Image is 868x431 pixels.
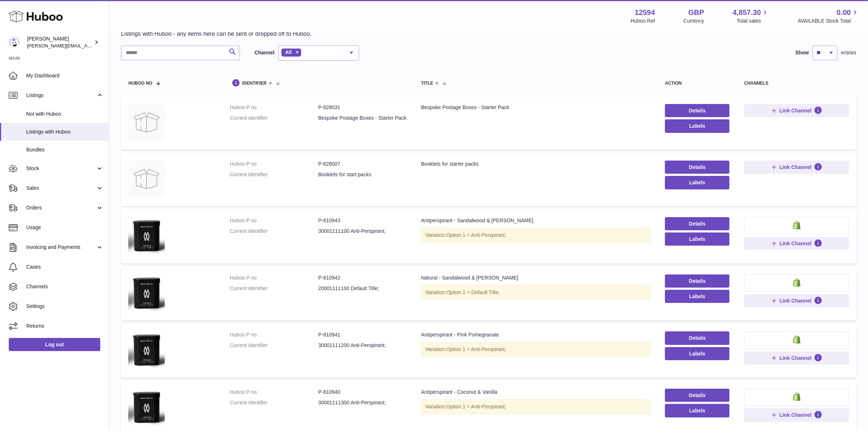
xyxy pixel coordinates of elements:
[446,232,506,238] span: Option 1 = Anti-Perspirant;
[318,171,406,178] dd: Booklets for start packs
[9,338,100,351] a: Log out
[26,283,104,290] span: Channels
[128,274,165,312] img: Natural - Sandalwood & Patchouli
[128,161,165,197] img: Booklets for starter packs
[230,104,318,111] dt: Huboo P no
[230,171,318,178] dt: Current identifier
[665,104,729,117] a: Details
[318,104,406,111] dd: P-828031
[665,217,729,230] a: Details
[665,161,729,174] a: Details
[26,204,96,211] span: Orders
[793,278,801,287] img: shopify-small.png
[837,8,851,18] span: 0.00
[318,285,406,292] dd: 20001111100 Default Title;
[318,161,406,168] dd: P-828007
[230,285,318,292] dt: Current identifier
[230,342,318,349] dt: Current identifier
[744,237,849,250] button: Link Channel
[421,399,650,414] div: Variation:
[665,81,729,86] div: action
[26,111,104,118] span: Not with Huboo
[779,107,811,114] span: Link Channel
[230,274,318,281] dt: Huboo P no
[128,217,165,254] img: Antiperspirant - Sandalwood & Patchouli
[779,355,811,361] span: Link Channel
[421,104,650,111] div: Bespoke Postage Boxes - Starter Pack
[665,331,729,345] a: Details
[779,412,811,418] span: Link Channel
[744,294,849,307] button: Link Channel
[793,335,801,344] img: shopify-small.png
[421,285,650,300] div: Variation:
[254,49,275,56] label: Channel
[737,18,769,24] span: Total sales
[421,274,650,281] div: Natural - Sandalwood & [PERSON_NAME]
[779,297,811,304] span: Link Channel
[318,331,406,338] dd: P-810941
[318,115,406,122] dd: Bespoke Postage Boxes - Starter Pack
[798,18,859,24] span: AVAILABLE Stock Total
[318,274,406,281] dd: P-810942
[744,81,849,86] div: channels
[421,161,650,168] div: Booklets for starter packs
[733,8,770,24] a: 4,857.30 Total sales
[26,224,104,231] span: Usage
[793,392,801,401] img: shopify-small.png
[242,81,267,86] span: identifier
[230,217,318,224] dt: Huboo P no
[635,8,655,18] strong: 12594
[128,104,165,141] img: Bespoke Postage Boxes - Starter Pack
[121,30,312,38] p: Listings with Huboo - any items here can be sent or dropped off to Huboo.
[421,389,650,396] div: Antiperspirant - Coconut & Vanilla
[446,404,506,409] span: Option 1 = Anti-Perspirant;
[421,81,433,86] span: title
[230,389,318,396] dt: Huboo P no
[793,221,801,230] img: shopify-small.png
[26,165,96,172] span: Stock
[665,389,729,402] a: Details
[230,228,318,235] dt: Current identifier
[665,176,729,189] button: Labels
[26,72,104,79] span: My Dashboard
[318,399,406,406] dd: 30001111300 Anti-Perspirant;
[26,146,104,153] span: Bundles
[230,161,318,168] dt: Huboo P no
[128,389,165,426] img: Antiperspirant - Coconut & Vanilla
[26,185,96,192] span: Sales
[26,128,104,135] span: Listings with Huboo
[26,92,96,99] span: Listings
[421,217,650,224] div: Antiperspirant - Sandalwood & [PERSON_NAME]
[230,399,318,406] dt: Current identifier
[744,351,849,365] button: Link Channel
[665,404,729,417] button: Labels
[318,389,406,396] dd: P-810940
[733,8,761,18] span: 4,857.30
[26,303,104,310] span: Settings
[446,346,506,352] span: Option 1 = Anti-Perspirant;
[26,323,104,330] span: Returns
[665,119,729,132] button: Labels
[688,8,704,18] strong: GBP
[744,161,849,174] button: Link Channel
[665,274,729,288] a: Details
[779,164,811,170] span: Link Channel
[27,35,93,49] div: [PERSON_NAME]
[841,49,856,56] span: entries
[665,290,729,303] button: Labels
[318,342,406,349] dd: 30001111200 Anti-Perspirant;
[318,228,406,235] dd: 30001111100 Anti-Perspirant;
[779,240,811,247] span: Link Channel
[128,81,152,86] span: Huboo no
[9,37,20,48] img: owen@wearemakewaves.com
[318,217,406,224] dd: P-810943
[631,18,655,24] div: Huboo Ref
[128,331,165,369] img: Antiperspirant - Pink Pomegranate
[26,263,104,270] span: Cases
[230,331,318,338] dt: Huboo P no
[795,49,809,56] label: Show
[744,104,849,117] button: Link Channel
[446,289,500,295] span: Option 1 = Default Title;
[798,8,859,24] a: 0.00 AVAILABLE Stock Total
[421,331,650,338] div: Antiperspirant - Pink Pomegranate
